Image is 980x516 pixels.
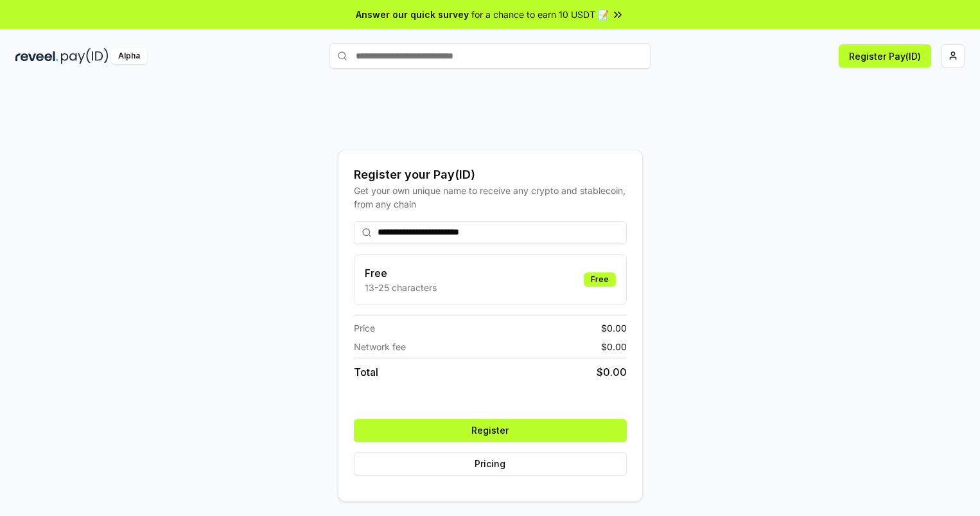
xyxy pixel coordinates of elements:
[354,340,406,353] span: Network fee
[354,364,378,380] span: Total
[354,419,627,442] button: Register
[365,265,437,281] h3: Free
[15,48,58,64] img: reveel_dark
[839,44,931,67] button: Register Pay(ID)
[354,321,375,335] span: Price
[584,272,616,287] div: Free
[601,340,627,353] span: $ 0.00
[354,452,627,476] button: Pricing
[597,364,627,380] span: $ 0.00
[61,48,109,64] img: pay_id
[354,166,627,184] div: Register your Pay(ID)
[356,8,469,21] span: Answer our quick survey
[601,321,627,335] span: $ 0.00
[354,184,627,211] div: Get your own unique name to receive any crypto and stablecoin, from any chain
[365,281,437,294] p: 13-25 characters
[471,8,609,21] span: for a chance to earn 10 USDT 📝
[111,48,147,64] div: Alpha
